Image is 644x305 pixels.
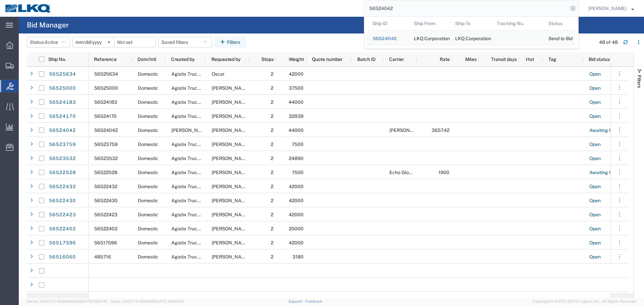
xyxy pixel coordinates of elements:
[289,240,304,245] span: 42000
[589,83,601,94] a: Open
[49,181,76,192] a: 56522432
[49,224,76,234] a: 56522402
[138,198,158,203] span: Domestic
[289,226,304,231] span: 25000
[94,142,118,147] span: 56523759
[138,128,158,133] span: Domestic
[589,153,601,164] a: Open
[94,99,117,105] span: 56524183
[589,210,601,220] a: Open
[138,254,158,259] span: Domestic
[49,153,76,164] a: 56523532
[485,57,517,62] span: Transit days
[94,156,118,161] span: 56523532
[389,170,436,175] span: Echo Global Logistics
[94,198,118,203] span: 56522430
[48,57,66,62] span: Ship No.
[589,111,601,122] a: Open
[5,3,52,13] img: logo
[432,128,449,133] span: 3657.42
[45,40,58,45] span: Active
[171,57,195,62] span: Created by
[289,198,304,203] span: 42000
[81,299,107,303] span: [DATE] 09:51:12
[171,128,210,133] span: Rajasheker Reddy
[138,184,158,189] span: Domestic
[171,170,229,175] span: Agistix Truckload Services
[212,170,250,175] span: JOSEPH HUEWITT
[548,35,570,42] div: Send to Bid
[138,226,158,231] span: Domestic
[27,17,69,33] h4: Bid Manager
[49,97,76,108] a: 56524183
[292,142,304,147] span: 7500
[373,35,405,42] div: 56524042
[138,99,158,105] span: Domestic
[212,128,250,133] span: Tim Mclaren
[289,184,304,189] span: 42000
[589,139,601,150] a: Open
[212,113,250,119] span: Brandi McCourt
[94,85,118,91] span: 56525000
[588,5,627,12] span: Rajasheker Reddy
[49,196,76,206] a: 56522430
[138,57,156,62] span: Dom/Intl
[450,17,492,30] th: Ship To
[138,71,158,77] span: Domestic
[526,57,534,62] span: Hot
[364,0,568,16] input: Search for shipment number, reference number
[271,254,273,259] span: 2
[171,198,229,203] span: Agistix Truckload Services
[171,71,229,77] span: Agistix Truckload Services
[94,170,117,175] span: 56522528
[138,212,158,217] span: Domestic
[49,167,76,178] a: 56522528
[171,240,229,245] span: Agistix Truckload Services
[171,142,229,147] span: Agistix Truckload Services
[289,71,304,77] span: 42000
[171,156,229,161] span: Agistix Truckload Services
[492,17,544,30] th: Tracking Nu.
[49,238,76,248] a: 56517596
[138,170,158,175] span: Domestic
[212,254,250,259] span: Donniqua Simpson
[212,240,250,245] span: Dallas Crowe
[27,37,70,48] button: Status:Active
[288,128,304,133] span: 44000
[589,181,601,192] a: Open
[589,238,601,248] a: Open
[409,17,451,30] th: Ship From
[423,57,450,62] span: Rate
[212,156,250,161] span: Ashleigh Sinkfield
[212,226,250,231] span: DEE SNEAD
[212,198,250,203] span: Alfredo Canales
[271,142,273,147] span: 2
[212,71,224,77] span: Oscar
[94,57,117,62] span: Reference
[138,113,158,119] span: Domestic
[171,254,229,259] span: Agistix Truckload Services
[49,139,76,150] a: 56523759
[288,99,304,105] span: 44000
[589,167,638,178] a: Awaiting Confirmation
[255,57,274,62] span: Stops
[155,299,183,303] span: [DATE] 08:44:20
[271,156,273,161] span: 2
[138,142,158,147] span: Domestic
[212,85,250,91] span: Brandi McCourt
[373,36,397,41] span: 56524042
[158,37,212,48] button: Saved filters
[548,57,556,62] span: Tag
[94,254,111,259] span: 485716
[589,224,601,234] a: Open
[171,85,229,91] span: Agistix Truckload Services
[73,37,114,47] input: Not set
[114,37,156,47] input: Not set
[271,170,273,175] span: 2
[271,128,273,133] span: 2
[171,212,229,217] span: Agistix Truckload Services
[588,4,635,12] button: [PERSON_NAME]
[271,184,273,189] span: 2
[289,85,304,91] span: 37500
[94,71,118,77] span: 56525634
